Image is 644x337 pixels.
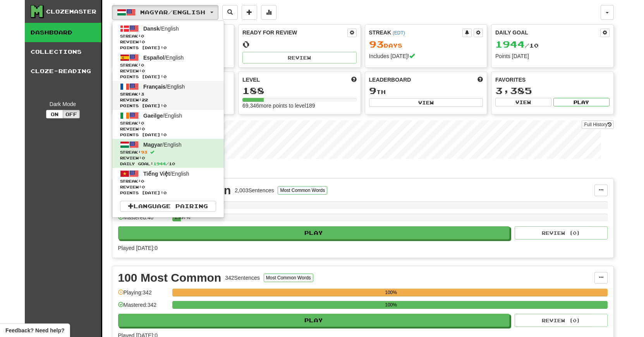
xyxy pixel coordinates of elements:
div: Favorites [495,76,610,84]
span: Points [DATE]: 0 [120,132,216,138]
div: Clozemaster [46,8,96,15]
a: (EDT) [393,30,405,36]
div: 0 [242,39,357,49]
div: Includes [DATE]! [369,52,483,60]
div: Daily Goal [495,29,600,37]
div: 2,003 Sentences [235,186,274,194]
span: Español [143,55,164,61]
span: Review: 22 [120,97,216,103]
button: Most Common Words [278,186,327,195]
span: Review: 0 [120,155,216,161]
button: Magyar/English [112,5,218,20]
button: Play [118,226,510,239]
span: Magyar / English [140,9,205,15]
span: Français [143,84,166,90]
span: Open feedback widget [5,327,64,334]
div: Points [DATE] [495,52,610,60]
div: 342 Sentences [225,274,260,282]
span: 1944 [495,39,525,50]
span: 0 [141,34,144,38]
div: 100% [175,301,608,309]
button: Search sentences [222,5,238,20]
span: Magyar [143,142,162,148]
a: Français/EnglishStreak:3 Review:22Points [DATE]:0 [112,81,224,110]
button: View [495,98,551,106]
a: Gaeilge/EnglishStreak:0 Review:0Points [DATE]:0 [112,110,224,139]
span: Played [DATE]: 0 [118,245,158,251]
span: Points [DATE]: 0 [120,45,216,51]
span: / 10 [495,42,539,49]
span: / English [143,55,184,61]
a: Dashboard [25,23,101,42]
span: Leaderboard [369,76,411,84]
span: Streak: [120,91,216,97]
span: 0 [141,63,144,67]
button: Most Common Words [264,274,313,282]
span: This week in points, UTC [477,76,483,84]
div: 188 [242,86,357,96]
div: Mastered: 342 [118,301,168,314]
button: Review [242,52,357,63]
div: Streak [369,29,463,36]
span: Daily Goal: / 10 [120,161,216,167]
span: Dansk [143,26,160,32]
span: Review: 0 [120,126,216,132]
span: / English [143,26,179,32]
span: Review: 0 [120,184,216,190]
div: 100 Most Common [118,272,222,284]
p: In Progress [112,167,614,174]
span: 3 [141,92,144,96]
span: 1944 [153,161,166,166]
button: Play [118,314,510,327]
a: Full History [582,120,613,129]
a: Español/EnglishStreak:0 Review:0Points [DATE]:0 [112,52,224,81]
span: Points [DATE]: 0 [120,190,216,196]
button: Review (0) [515,314,608,327]
span: 0 [141,121,144,125]
a: Tiếng Việt/EnglishStreak:0 Review:0Points [DATE]:0 [112,168,224,197]
div: Mastered: 40 [118,214,168,226]
div: 3,385 [495,86,610,96]
span: Streak: [120,33,216,39]
span: 9 [369,85,376,96]
span: Score more points to level up [351,76,357,84]
a: Cloze-Reading [25,62,101,81]
div: th [369,86,483,96]
div: Dark Mode [31,100,95,108]
span: Gaeilge [143,113,163,119]
span: / English [143,113,182,119]
button: View [369,98,483,107]
div: 69,346 more points to level 189 [242,102,357,109]
a: Dansk/EnglishStreak:0 Review:0Points [DATE]:0 [112,23,224,52]
span: Review: 0 [120,39,216,45]
span: Review: 0 [120,68,216,74]
span: Tiếng Việt [143,171,170,177]
span: Streak: [120,62,216,68]
button: Review (0) [515,226,608,239]
button: On [46,110,63,118]
div: 100% [175,289,608,296]
span: 93 [369,39,384,50]
a: Magyar/EnglishStreak:93 Review:0Daily Goal:1944/10 [112,139,224,168]
span: Streak: [120,178,216,184]
div: Day s [369,39,483,50]
span: Streak: [120,120,216,126]
button: Add sentence to collection [242,5,257,20]
a: Language Pairing [120,201,216,212]
span: Level [242,76,260,84]
button: More stats [261,5,276,20]
span: Points [DATE]: 0 [120,74,216,80]
span: / English [143,171,189,177]
span: Points [DATE]: 0 [120,103,216,109]
div: Ready for Review [242,29,347,36]
button: Play [553,98,610,106]
span: / English [143,142,182,148]
span: Streak: [120,149,216,155]
span: 0 [141,179,144,183]
span: 93 [141,150,147,154]
span: / English [143,84,185,90]
button: Off [63,110,80,118]
a: Collections [25,42,101,62]
div: Playing: 342 [118,289,168,301]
